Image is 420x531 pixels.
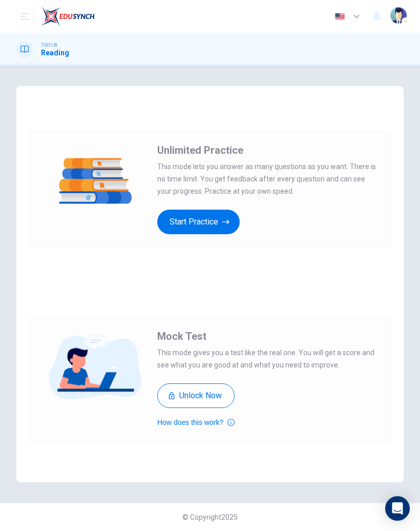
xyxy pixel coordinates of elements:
[157,383,235,408] button: Unlock Now
[41,42,57,49] span: TOEFL®
[333,13,346,21] img: en
[390,7,407,24] img: Profile picture
[157,160,379,197] span: This mode lets you answer as many questions as you want. There is no time limit. You get feedback...
[157,416,235,428] button: How does this work?
[157,144,243,156] span: Unlimited Practice
[41,6,95,27] img: EduSynch logo
[157,330,206,342] span: Mock Test
[182,513,238,521] span: © Copyright 2025
[385,496,410,521] div: Open Intercom Messenger
[157,346,379,371] span: This mode gives you a test like the real one. You will get a score and see what you are good at a...
[157,210,240,234] button: Start Practice
[16,8,33,25] button: open mobile menu
[41,49,69,57] h1: Reading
